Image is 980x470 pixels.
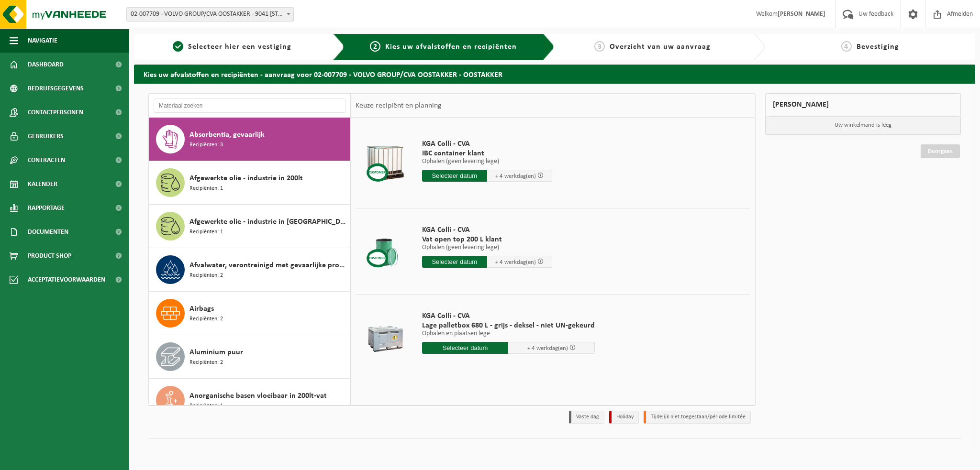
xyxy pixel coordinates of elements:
a: Doorgaan [921,144,960,158]
span: Afgewerkte olie - industrie in 200lt [189,173,303,184]
span: Acceptatievoorwaarden [28,268,105,292]
h2: Kies uw afvalstoffen en recipiënten - aanvraag voor 02-007709 - VOLVO GROUP/CVA OOSTAKKER - OOSTA... [134,65,975,83]
span: Afgewerkte olie - industrie in [GEOGRAPHIC_DATA] [189,216,347,228]
span: Absorbentia, gevaarlijk [189,129,265,141]
p: Ophalen en plaatsen lege [422,330,595,337]
span: Airbags [189,303,214,315]
p: Uw winkelmand is leeg [766,116,961,134]
span: 2 [370,41,380,52]
span: Product Shop [28,244,71,268]
span: Anorganische basen vloeibaar in 200lt-vat [189,390,327,402]
span: Dashboard [28,53,64,77]
button: Anorganische basen vloeibaar in 200lt-vat Recipiënten: 1 [149,379,350,422]
span: Overzicht van uw aanvraag [610,43,711,51]
input: Selecteer datum [422,170,487,182]
span: 1 [173,41,183,52]
span: Gebruikers [28,124,64,148]
button: Absorbentia, gevaarlijk Recipiënten: 3 [149,118,350,161]
strong: [PERSON_NAME] [778,11,825,18]
button: Afvalwater, verontreinigd met gevaarlijke producten Recipiënten: 2 [149,248,350,292]
a: 1Selecteer hier een vestiging [139,41,325,53]
div: [PERSON_NAME] [765,93,961,116]
span: KGA Colli - CVA [422,139,552,149]
span: KGA Colli - CVA [422,225,552,235]
input: Selecteer datum [422,342,509,354]
span: Recipiënten: 3 [189,141,223,150]
span: Recipiënten: 2 [189,315,223,324]
span: 02-007709 - VOLVO GROUP/CVA OOSTAKKER - 9041 OOSTAKKER, SMALLEHEERWEG 31 [126,7,294,22]
span: Contracten [28,148,65,172]
span: Recipiënten: 1 [189,184,223,193]
span: Bedrijfsgegevens [28,77,84,100]
span: + 4 werkdag(en) [527,345,568,351]
span: Recipiënten: 2 [189,271,223,280]
div: Keuze recipiënt en planning [351,94,446,118]
span: 3 [594,41,605,52]
li: Holiday [609,411,639,424]
span: Vat open top 200 L klant [422,235,552,244]
button: Airbags Recipiënten: 2 [149,292,350,335]
button: Afgewerkte olie - industrie in 200lt Recipiënten: 1 [149,161,350,205]
span: + 4 werkdag(en) [495,259,536,265]
input: Materiaal zoeken [154,98,345,113]
span: Recipiënten: 1 [189,402,223,411]
span: Rapportage [28,196,65,220]
span: Documenten [28,220,68,244]
span: + 4 werkdag(en) [495,173,536,179]
span: Kalender [28,172,57,196]
span: Contactpersonen [28,100,83,124]
p: Ophalen (geen levering lege) [422,244,552,251]
span: Selecteer hier een vestiging [188,43,291,51]
span: IBC container klant [422,149,552,158]
button: Afgewerkte olie - industrie in [GEOGRAPHIC_DATA] Recipiënten: 1 [149,205,350,248]
span: Recipiënten: 2 [189,358,223,367]
span: Navigatie [28,29,57,53]
span: Aluminium puur [189,347,243,358]
p: Ophalen (geen levering lege) [422,158,552,165]
span: 02-007709 - VOLVO GROUP/CVA OOSTAKKER - 9041 OOSTAKKER, SMALLEHEERWEG 31 [127,8,293,21]
li: Vaste dag [569,411,604,424]
input: Selecteer datum [422,256,487,268]
span: Recipiënten: 1 [189,228,223,237]
span: 4 [841,41,852,52]
span: Kies uw afvalstoffen en recipiënten [385,43,517,51]
span: Afvalwater, verontreinigd met gevaarlijke producten [189,260,347,271]
button: Aluminium puur Recipiënten: 2 [149,335,350,379]
span: Bevestiging [857,43,899,51]
span: KGA Colli - CVA [422,311,595,321]
span: Lage palletbox 680 L - grijs - deksel - niet UN-gekeurd [422,321,595,330]
li: Tijdelijk niet toegestaan/période limitée [644,411,751,424]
